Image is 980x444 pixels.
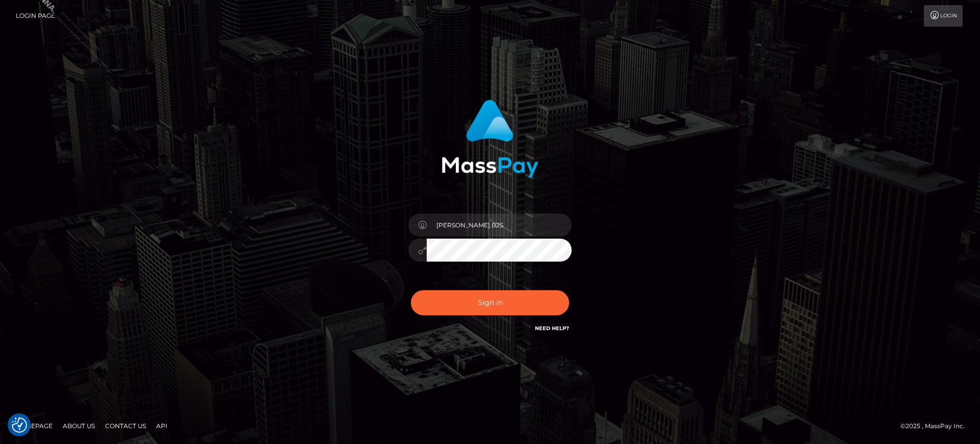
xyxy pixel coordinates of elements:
[12,417,27,433] img: Revisit consent button
[442,100,538,178] img: MassPay Login
[411,290,569,315] button: Sign in
[101,418,150,434] a: Contact Us
[12,417,27,433] button: Consent Preferences
[152,418,171,434] a: API
[427,214,572,237] input: Username...
[924,5,963,27] a: Login
[59,418,99,434] a: About Us
[11,418,57,434] a: Homepage
[16,5,55,27] a: Login Page
[535,325,569,332] a: Need Help?
[900,420,972,432] div: © 2025 , MassPay Inc.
